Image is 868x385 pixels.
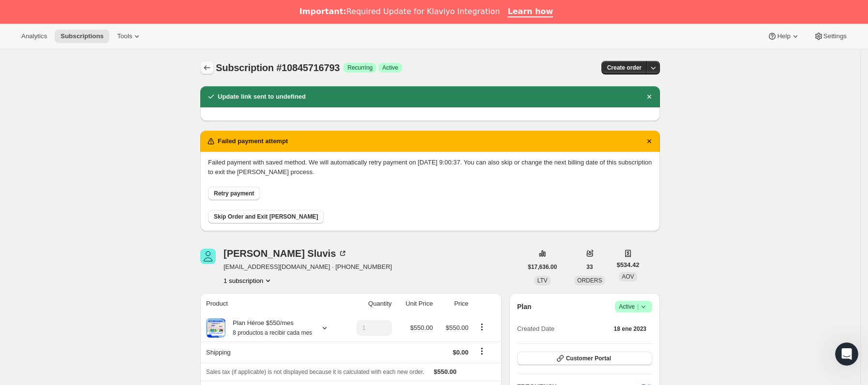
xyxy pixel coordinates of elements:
span: $550.00 [410,324,433,331]
span: Sales tax (if applicable) is not displayed because it is calculated with each new order. [206,369,424,375]
a: Learn how [508,7,553,17]
th: Product [200,293,344,314]
span: Miriam Sluvis [200,249,216,264]
span: Analytics [21,32,47,40]
span: Settings [823,32,847,40]
button: Shipping actions [474,346,490,356]
span: $0.00 [453,349,469,356]
button: Product actions [224,276,273,285]
span: Help [777,32,790,40]
iframe: Intercom live chat [835,342,858,366]
button: Subscriptions [55,30,109,43]
button: Tools [111,30,148,43]
p: Failed payment with saved method. We will automatically retry payment on [DATE] 9:00:37. You can ... [208,158,652,177]
span: Retry payment [214,190,254,197]
span: | [637,303,639,311]
img: product img [206,318,225,338]
th: Shipping [200,341,344,363]
small: 8 productos a recibir cada mes [233,329,312,336]
span: $550.00 [446,324,468,331]
button: Descartar notificación [643,90,656,104]
div: Required Update for Klaviyo Integration [299,7,500,16]
span: $17,636.00 [528,263,557,271]
button: Help [762,30,806,43]
span: Subscription #10845716793 [216,62,340,73]
span: $550.00 [434,368,457,375]
button: Create order [601,61,647,74]
button: Customer Portal [517,352,652,365]
span: Created Date [517,324,554,334]
h2: Update link sent to undefined [218,92,306,102]
span: Customer Portal [566,355,611,362]
span: Subscriptions [60,32,104,40]
span: Create order [607,64,642,72]
button: Subscriptions [200,61,214,74]
span: 18 ene 2023 [614,325,646,333]
button: Skip Order and Exit [PERSON_NAME] [208,210,324,223]
span: ORDERS [577,277,602,284]
b: Important: [299,7,346,16]
span: AOV [622,273,634,280]
th: Price [436,293,472,314]
span: [EMAIL_ADDRESS][DOMAIN_NAME] · [PHONE_NUMBER] [224,262,392,272]
button: Product actions [474,322,490,332]
div: [PERSON_NAME] Sluvis [224,249,347,258]
h2: Plan [517,302,532,311]
div: Plan Héroe $550/mes [225,318,312,338]
span: Recurring [347,64,373,72]
span: LTV [537,277,547,284]
button: Settings [808,30,853,43]
button: 18 ene 2023 [608,322,652,336]
span: Skip Order and Exit [PERSON_NAME] [214,213,318,221]
button: $17,636.00 [522,260,563,274]
button: Retry payment [208,187,260,200]
th: Unit Price [395,293,436,314]
th: Quantity [344,293,395,314]
button: 33 [581,260,599,274]
h2: Failed payment attempt [218,136,288,146]
span: Tools [117,32,132,40]
button: Descartar notificación [643,134,656,148]
span: 33 [586,263,593,271]
span: $534.42 [616,260,639,270]
span: Active [619,302,648,311]
button: Analytics [15,30,53,43]
span: Active [382,64,398,72]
